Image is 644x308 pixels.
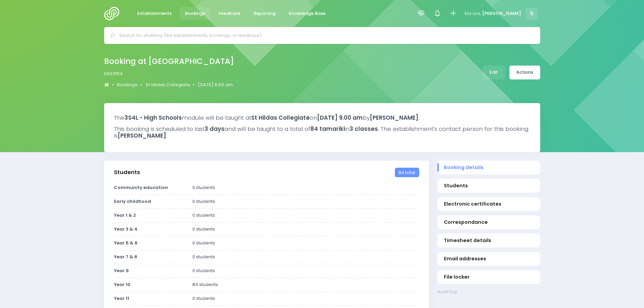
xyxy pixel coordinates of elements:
[104,70,123,77] span: b523914
[124,114,182,122] strong: 3S4L - High Schools
[444,200,533,208] span: Electronic certificates
[117,81,137,88] a: Bookings
[188,184,423,191] div: 0 students
[132,7,177,20] a: Establishments
[114,281,130,288] strong: Year 10
[251,114,310,122] strong: St Hildas Collegiate
[437,197,540,211] a: Electronic certificates
[114,125,530,139] h3: This booking is scheduled to last and will be taught to a total of in . The establishment's conta...
[188,295,423,302] div: 0 students
[114,198,151,205] strong: Early childhood
[437,215,540,229] a: Correspondance
[289,10,326,17] span: Knowledge Base
[188,240,423,246] div: 0 students
[526,8,538,20] span: S
[118,132,166,140] strong: [PERSON_NAME]
[114,240,138,246] strong: Year 5 & 6
[114,267,129,274] strong: Year 9
[104,7,123,20] img: Logo
[483,66,505,79] a: Edit
[114,184,168,191] strong: Community education
[188,254,423,260] div: 0 students
[205,125,224,133] strong: 3 days
[395,168,419,177] span: 84 total
[185,10,205,17] span: Bookings
[180,7,211,20] a: Bookings
[188,226,423,233] div: 0 students
[248,7,281,20] a: Reporting
[444,182,533,189] span: Students
[509,66,540,79] a: Actions
[145,81,190,88] a: St Hildas Collegiate
[482,10,521,17] span: [PERSON_NAME]
[283,7,331,20] a: Knowledge Base
[444,274,533,281] span: File locker
[114,226,138,232] strong: Year 3 & 4
[310,125,345,133] strong: 84 tamariki
[218,10,240,17] span: Feedback
[114,254,137,260] strong: Year 7 & 8
[317,114,363,122] strong: [DATE] 9.00 am
[114,114,530,121] h3: The module will be taught at on by .
[254,10,276,17] span: Reporting
[464,10,481,17] span: Kia ora,
[437,179,540,193] a: Students
[437,161,540,174] a: Booking details
[437,252,540,266] a: Email addresses
[114,212,136,218] strong: Year 1 & 2
[114,169,140,176] h3: Students
[444,219,533,226] span: Correspondance
[437,270,540,284] a: File locker
[444,255,533,262] span: Email addresses
[114,295,129,302] strong: Year 11
[437,234,540,247] a: Timesheet details
[188,212,423,219] div: 0 students
[137,10,172,17] span: Establishments
[188,198,423,205] div: 0 students
[350,125,378,133] strong: 3 classes
[198,81,233,88] a: [DATE] 9.00 am
[213,7,246,20] a: Feedback
[104,57,234,66] h2: Booking at [GEOGRAPHIC_DATA]
[444,237,533,244] span: Timesheet details
[437,288,540,295] a: Audit log
[188,267,423,274] div: 0 students
[370,114,419,122] strong: [PERSON_NAME]
[444,164,533,171] span: Booking details
[188,281,423,288] div: 84 students
[119,30,531,41] input: Search for anything (like establishments, bookings, or feedback)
